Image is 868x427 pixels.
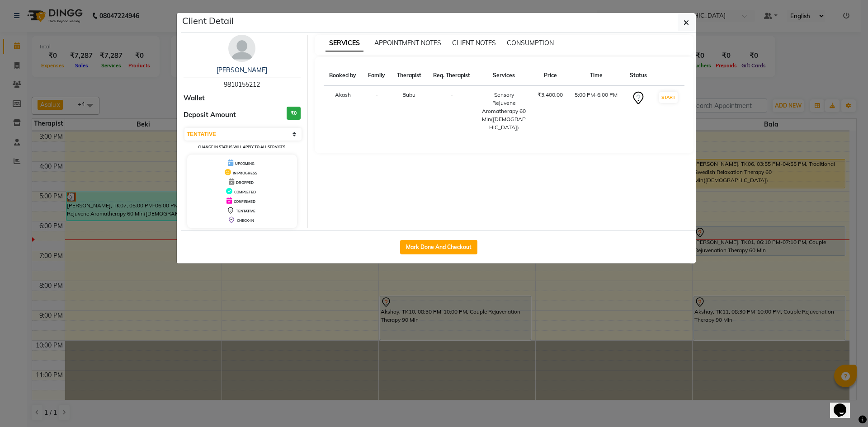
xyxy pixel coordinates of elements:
h3: ₹0 [287,107,301,120]
span: Deposit Amount [184,110,236,120]
span: CLIENT NOTES [452,39,496,47]
th: Status [624,66,652,85]
span: COMPLETED [234,190,256,194]
th: Therapist [391,66,427,85]
th: Price [532,66,569,85]
td: 5:00 PM-6:00 PM [569,85,624,137]
span: CONFIRMED [234,199,255,204]
span: Bubu [402,91,415,98]
span: UPCOMING [235,161,255,166]
small: Change in status will apply to all services. [198,145,286,149]
span: IN PROGRESS [233,171,257,175]
span: 9810155212 [224,80,260,89]
td: Akash [324,85,363,137]
span: TENTATIVE [236,209,255,213]
iframe: chat widget [830,391,859,418]
th: Time [569,66,624,85]
td: - [362,85,391,137]
button: Mark Done And Checkout [400,240,477,254]
span: SERVICES [325,35,363,52]
span: CONSUMPTION [507,39,554,47]
div: Sensory Rejuvene Aromatherapy 60 Min([DEMOGRAPHIC_DATA]) [481,91,526,131]
td: - [427,85,476,137]
h5: Client Detail [182,14,234,28]
th: Services [476,66,532,85]
span: APPOINTMENT NOTES [374,39,441,47]
th: Family [362,66,391,85]
a: [PERSON_NAME] [217,66,267,74]
span: Wallet [184,93,205,103]
div: ₹3,400.00 [537,91,563,99]
th: Booked by [324,66,363,85]
span: DROPPED [236,180,254,185]
button: START [659,92,678,103]
span: CHECK-IN [237,218,254,223]
th: Req. Therapist [427,66,476,85]
img: avatar [228,35,255,62]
